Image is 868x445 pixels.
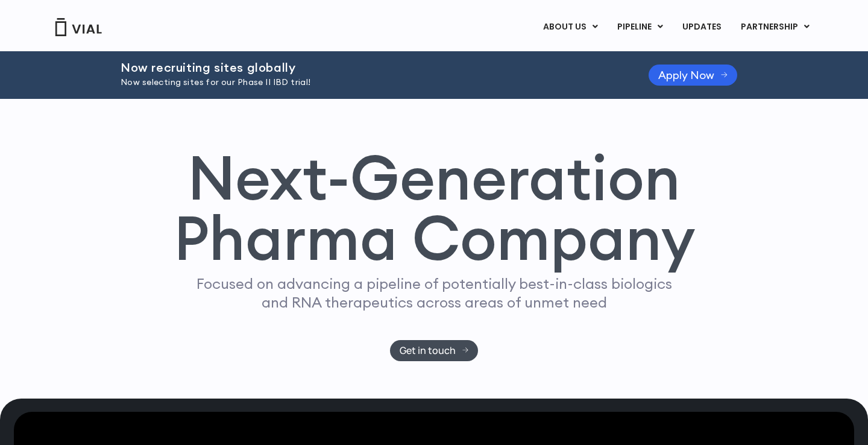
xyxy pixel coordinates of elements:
a: Get in touch [390,340,479,361]
span: Apply Now [658,71,714,80]
p: Focused on advancing a pipeline of potentially best-in-class biologics and RNA therapeutics acros... [191,274,677,312]
a: ABOUT USMenu Toggle [533,17,607,37]
a: PARTNERSHIPMenu Toggle [731,17,819,37]
h2: Now recruiting sites globally [121,61,618,74]
a: Apply Now [649,65,737,86]
p: Now selecting sites for our Phase II IBD trial! [121,76,618,89]
h1: Next-Generation Pharma Company [173,147,695,269]
span: Get in touch [400,346,456,355]
a: UPDATES [673,17,731,37]
img: Vial Logo [54,18,102,36]
a: PIPELINEMenu Toggle [608,17,672,37]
